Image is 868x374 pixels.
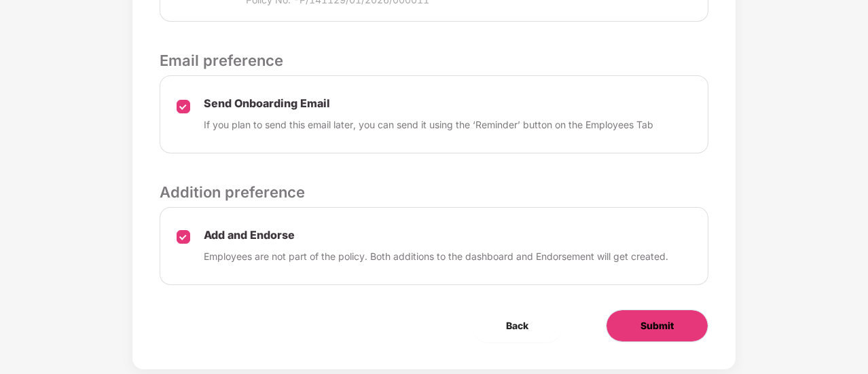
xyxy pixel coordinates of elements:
button: Back [472,310,562,342]
span: Back [506,318,528,333]
p: Employees are not part of the policy. Both additions to the dashboard and Endorsement will get cr... [204,249,668,264]
p: Send Onboarding Email [204,96,653,111]
span: Submit [640,318,674,333]
p: Add and Endorse [204,228,668,242]
p: Addition preference [160,181,708,204]
button: Submit [606,310,708,342]
p: If you plan to send this email later, you can send it using the ‘Reminder’ button on the Employee... [204,117,653,132]
p: Email preference [160,49,708,72]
